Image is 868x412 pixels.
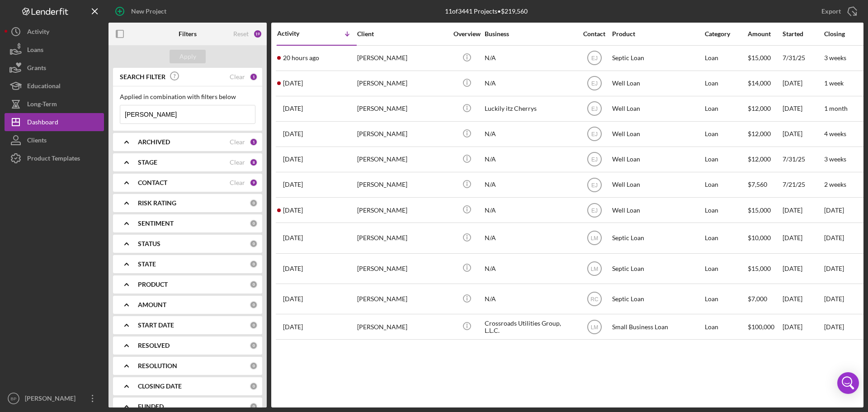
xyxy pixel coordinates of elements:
b: AMOUNT [138,301,166,308]
div: [PERSON_NAME] [357,223,448,252]
time: 2024-10-11 16:14 [283,295,303,303]
div: 0 [250,341,258,350]
div: [PERSON_NAME] [357,71,448,95]
div: Clear [230,73,245,81]
div: 0 [250,240,258,248]
div: N/A [485,284,575,313]
div: N/A [485,198,575,222]
div: Contact [577,30,611,38]
div: Septic Loan [612,223,703,252]
text: EJ [591,55,597,62]
time: 2025-07-31 03:58 [283,156,303,163]
button: Grants [5,59,104,77]
div: N/A [485,46,575,70]
div: 9 [250,179,258,187]
time: 1 week [824,79,844,87]
div: Loan [705,198,747,222]
a: Clients [5,131,104,149]
b: RISK RATING [138,199,176,207]
div: Overview [450,30,484,38]
button: Export [812,2,863,20]
div: [DATE] [783,198,823,222]
time: 2 weeks [824,180,846,188]
text: EJ [591,106,597,112]
div: $15,000 [748,198,782,222]
time: [DATE] [824,265,844,272]
b: STATUS [138,240,160,247]
b: RESOLUTION [138,362,177,369]
div: Dashboard [27,113,58,133]
div: Business [485,30,575,38]
div: Clients [27,131,47,152]
div: [DATE] [783,97,823,121]
div: Clear [230,138,245,146]
time: 2024-11-13 20:54 [283,265,303,272]
div: [PERSON_NAME] [357,122,448,146]
div: Loan [705,223,747,252]
time: 2025-08-20 20:51 [283,54,319,62]
time: 2025-08-18 19:23 [283,80,303,87]
div: 7/21/25 [783,173,823,197]
div: 0 [250,280,258,289]
div: Well Loan [612,122,703,146]
div: [PERSON_NAME] [357,198,448,222]
button: Loans [5,41,104,59]
div: Septic Loan [612,46,703,70]
div: Category [705,30,747,38]
div: 7/31/25 [783,46,823,70]
text: EJ [591,81,597,87]
div: 1 [250,73,258,81]
div: Septic Loan [612,254,703,283]
a: Activity [5,23,104,41]
b: CONTACT [138,179,167,186]
div: Open Intercom Messenger [837,372,859,394]
div: Loan [705,122,747,146]
div: Septic Loan [612,284,703,313]
div: $12,000 [748,97,782,121]
time: 2025-04-21 18:40 [283,234,303,242]
div: 0 [250,219,258,227]
div: [PERSON_NAME] [23,389,81,410]
div: N/A [485,147,575,171]
div: [PERSON_NAME] [357,284,448,313]
a: Educational [5,77,104,95]
div: $14,000 [748,71,782,95]
b: PRODUCT [138,281,168,288]
div: Small Business Loan [612,315,703,339]
text: EJ [591,182,597,188]
div: Grants [27,59,46,79]
a: Dashboard [5,113,104,131]
div: 7/31/25 [783,147,823,171]
button: Product Templates [5,149,104,167]
div: Crossroads Utilities Group, L.L.C. [485,315,575,339]
div: Well Loan [612,173,703,197]
div: 0 [250,199,258,207]
div: 0 [250,321,258,329]
div: [DATE] [783,284,823,313]
time: 2025-08-10 17:38 [283,105,303,112]
div: N/A [485,71,575,95]
text: EJ [591,156,597,163]
div: Loan [705,315,747,339]
div: $12,000 [748,147,782,171]
div: [PERSON_NAME] [357,46,448,70]
div: 0 [250,362,258,370]
time: 4 weeks [824,130,846,137]
time: 2024-08-23 14:19 [283,323,303,331]
div: $7,560 [748,173,782,197]
b: FUNDED [138,403,164,410]
b: SEARCH FILTER [120,73,165,81]
b: RESOLVED [138,342,170,349]
div: Educational [27,77,61,97]
div: Apply [179,50,196,63]
div: 8 [250,158,258,166]
b: Filters [179,30,197,38]
div: N/A [485,122,575,146]
div: Clear [230,179,245,186]
div: Activity [277,30,317,37]
div: 1 [250,138,258,146]
div: Activity [27,23,49,43]
div: [DATE] [783,223,823,252]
